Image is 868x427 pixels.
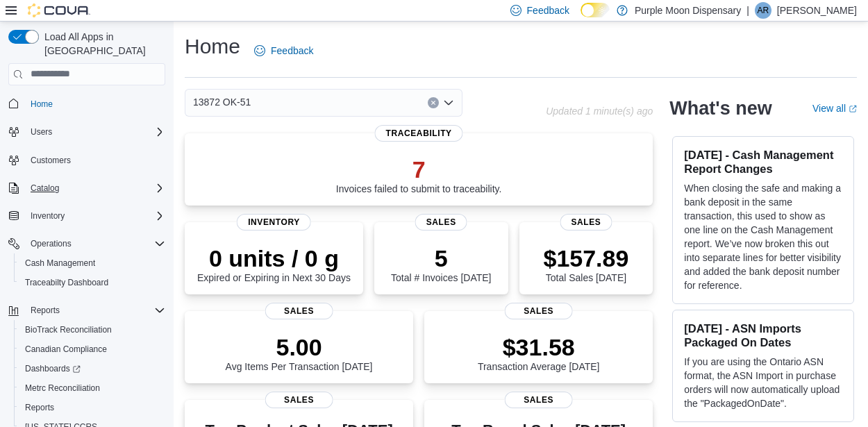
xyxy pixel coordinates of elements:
[336,156,502,194] div: Invoices failed to submit to traceability.
[265,392,333,408] span: Sales
[25,95,165,112] span: Home
[758,2,769,19] span: AR
[777,2,857,19] p: [PERSON_NAME]
[19,360,86,377] a: Dashboards
[581,3,610,17] input: Dark Mode
[25,302,65,319] button: Reports
[28,3,90,17] img: Cova
[25,235,165,252] span: Operations
[3,301,171,320] button: Reports
[39,30,165,58] span: Load All Apps in [GEOGRAPHIC_DATA]
[3,206,171,226] button: Inventory
[527,3,569,17] span: Feedback
[25,402,54,413] span: Reports
[755,2,771,19] div: Alexa Roman
[504,303,573,319] span: Sales
[25,344,107,355] span: Canadian Compliance
[684,321,842,349] h3: [DATE] - ASN Imports Packaged On Dates
[185,33,240,60] h1: Home
[375,125,463,142] span: Traceability
[391,244,491,272] p: 5
[19,399,60,416] a: Reports
[428,97,439,108] button: Clear input
[19,341,112,358] a: Canadian Compliance
[14,320,171,340] button: BioTrack Reconciliation
[197,244,351,272] p: 0 units / 0 g
[25,180,65,196] button: Catalog
[504,392,573,408] span: Sales
[336,156,502,183] p: 7
[25,277,108,288] span: Traceabilty Dashboard
[684,355,842,410] p: If you are using the Ontario ASN format, the ASN Import in purchase orders will now automatically...
[19,380,106,396] a: Metrc Reconciliation
[19,255,165,271] span: Cash Management
[25,324,112,335] span: BioTrack Reconciliation
[25,180,165,196] span: Catalog
[19,274,165,291] span: Traceabilty Dashboard
[478,333,600,372] div: Transaction Average [DATE]
[193,94,251,110] span: 13872 OK-51
[237,214,311,231] span: Inventory
[25,124,58,140] button: Users
[19,255,101,271] a: Cash Management
[14,253,171,273] button: Cash Management
[415,214,467,231] span: Sales
[25,124,165,140] span: Users
[684,181,842,292] p: When closing the safe and making a bank deposit in the same transaction, this used to show as one...
[560,214,612,231] span: Sales
[3,122,171,142] button: Users
[746,2,749,19] p: |
[684,148,842,176] h3: [DATE] - Cash Management Report Changes
[19,399,165,416] span: Reports
[25,302,165,319] span: Reports
[25,96,58,112] a: Home
[226,333,373,372] div: Avg Items Per Transaction [DATE]
[669,97,771,119] h2: What's new
[14,378,171,398] button: Metrc Reconciliation
[812,103,857,114] a: View allExternal link
[3,150,171,170] button: Customers
[25,258,95,269] span: Cash Management
[3,94,171,114] button: Home
[271,44,313,58] span: Feedback
[14,359,171,378] a: Dashboards
[543,244,628,283] div: Total Sales [DATE]
[31,99,53,110] span: Home
[543,244,628,272] p: $157.89
[25,208,70,224] button: Inventory
[14,398,171,417] button: Reports
[635,2,741,19] p: Purple Moon Dispensary
[14,273,171,292] button: Traceabilty Dashboard
[31,155,71,166] span: Customers
[25,235,77,252] button: Operations
[31,238,72,249] span: Operations
[478,333,600,361] p: $31.58
[31,305,60,316] span: Reports
[25,152,76,169] a: Customers
[3,178,171,198] button: Catalog
[25,151,165,169] span: Customers
[25,208,165,224] span: Inventory
[19,360,165,377] span: Dashboards
[546,106,653,117] p: Updated 1 minute(s) ago
[249,37,319,65] a: Feedback
[25,363,81,374] span: Dashboards
[391,244,491,283] div: Total # Invoices [DATE]
[3,234,171,253] button: Operations
[19,274,114,291] a: Traceabilty Dashboard
[197,244,351,283] div: Expired or Expiring in Next 30 Days
[31,183,59,194] span: Catalog
[19,380,165,396] span: Metrc Reconciliation
[31,126,52,137] span: Users
[226,333,373,361] p: 5.00
[31,210,65,221] span: Inventory
[265,303,333,319] span: Sales
[25,383,100,394] span: Metrc Reconciliation
[581,17,581,18] span: Dark Mode
[443,97,454,108] button: Open list of options
[19,321,165,338] span: BioTrack Reconciliation
[14,340,171,359] button: Canadian Compliance
[19,321,117,338] a: BioTrack Reconciliation
[19,341,165,358] span: Canadian Compliance
[849,105,857,113] svg: External link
